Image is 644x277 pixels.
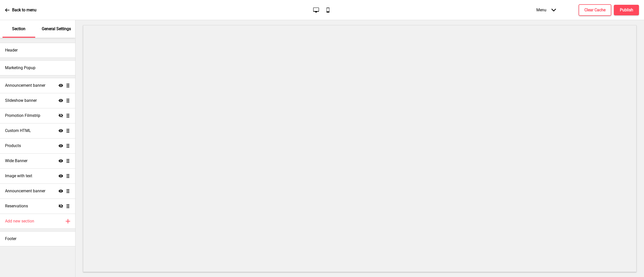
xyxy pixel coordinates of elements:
h4: Promotion Filmstrip [5,113,40,118]
h4: Header [5,48,18,53]
h4: Custom HTML [5,128,31,133]
a: Back to menu [5,3,36,17]
h4: Reservations [5,203,28,209]
h4: Add new section [5,218,34,224]
h4: Clear Cache [584,7,606,13]
div: Menu [531,3,561,17]
h4: Wide Banner [5,158,27,164]
h4: Publish [620,7,633,13]
p: General Settings [42,26,71,32]
h4: Products [5,143,21,149]
p: Back to menu [12,7,36,13]
h4: Announcement banner [5,83,45,88]
h4: Marketing Popup [5,65,35,71]
p: Section [12,26,25,32]
h4: Slideshow banner [5,98,37,103]
button: Clear Cache [579,4,611,16]
h4: Image with text [5,173,32,179]
button: Publish [614,5,639,15]
h4: Footer [5,236,16,242]
h4: Announcement banner [5,188,45,194]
